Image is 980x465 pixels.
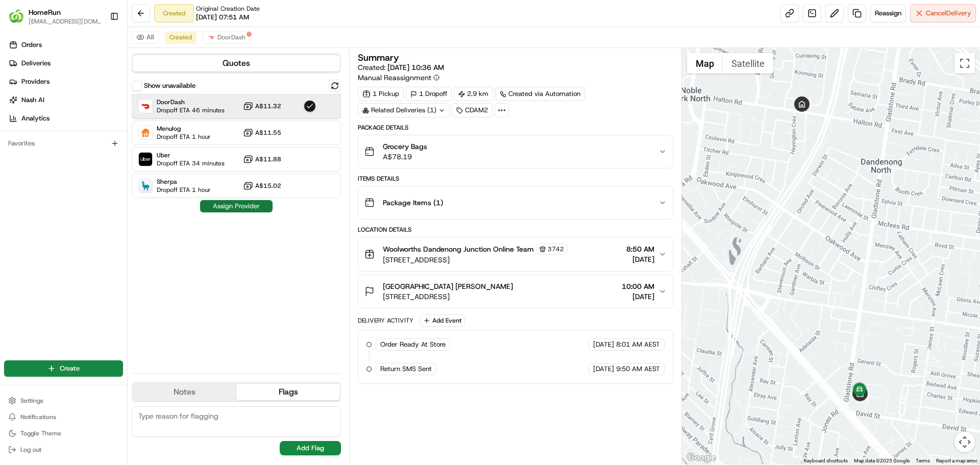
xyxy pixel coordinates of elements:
[21,114,50,123] span: Analytics
[954,432,975,452] button: Map camera controls
[358,72,431,83] span: Manual Reassignment
[954,53,975,74] button: Toggle fullscreen view
[132,31,159,43] button: All
[383,244,534,254] span: Woolworths Dandenong Junction Online Team
[358,175,673,183] div: Items Details
[157,151,225,159] span: Uber
[139,179,152,192] img: Sherpa
[144,81,195,90] label: Show unavailable
[20,429,61,437] span: Toggle Theme
[358,316,413,325] div: Delivery Activity
[4,4,106,29] button: HomeRunHomeRun[EMAIL_ADDRESS][DOMAIN_NAME]
[196,5,260,13] span: Original Creation Date
[420,314,465,327] button: Add Event
[626,254,654,264] span: [DATE]
[910,4,976,22] button: CancelDelivery
[926,9,971,18] span: Cancel Delivery
[4,426,123,440] button: Toggle Theme
[723,53,773,74] button: Show satellite imagery
[548,245,564,253] span: 3742
[626,244,654,254] span: 8:50 AM
[169,33,192,41] span: Created
[849,380,870,400] div: 1
[383,255,568,265] span: [STREET_ADDRESS]
[383,198,443,208] span: Package Items ( 1 )
[157,159,225,167] span: Dropoff ETA 34 minutes
[358,124,673,132] div: Package Details
[875,9,901,18] span: Reassign
[383,281,513,291] span: [GEOGRAPHIC_DATA] [PERSON_NAME]
[358,103,450,117] div: Related Deliveries (1)
[684,451,718,464] a: Open this area in Google Maps (opens a new window)
[383,152,427,162] span: A$78.19
[255,182,281,190] span: A$15.02
[358,186,672,219] button: Package Items (1)
[20,446,41,454] span: Log out
[133,55,340,71] button: Quotes
[8,8,24,25] img: HomeRun
[21,59,51,68] span: Deliveries
[255,102,281,110] span: A$11.32
[157,125,211,133] span: Menulog
[406,87,452,101] div: 1 Dropoff
[236,384,340,400] button: Flags
[21,40,42,50] span: Orders
[133,384,236,400] button: Notes
[593,364,614,374] span: [DATE]
[616,340,660,349] span: 8:01 AM AEST
[165,31,197,43] button: Created
[870,4,906,22] button: Reassign
[203,31,250,43] button: DoorDash
[29,7,61,17] button: HomeRun
[622,281,654,291] span: 10:00 AM
[622,291,654,302] span: [DATE]
[936,458,977,463] a: Report a map error
[358,135,672,168] button: Grocery BagsA$78.19
[854,458,910,463] span: Map data ©2025 Google
[29,17,102,26] button: [EMAIL_ADDRESS][DOMAIN_NAME]
[243,154,281,164] button: A$11.88
[454,87,493,101] div: 2.9 km
[4,135,123,152] div: Favorites
[21,77,50,86] span: Providers
[380,364,432,374] span: Return SMS Sent
[495,87,585,101] a: Created via Automation
[358,275,672,308] button: [GEOGRAPHIC_DATA] [PERSON_NAME][STREET_ADDRESS]10:00 AM[DATE]
[20,397,43,405] span: Settings
[243,128,281,138] button: A$11.55
[157,106,225,114] span: Dropoff ETA 46 minutes
[157,98,225,106] span: DoorDash
[255,129,281,137] span: A$11.55
[380,340,446,349] span: Order Ready At Store
[243,181,281,191] button: A$15.02
[358,237,672,271] button: Woolworths Dandenong Junction Online Team3742[STREET_ADDRESS]8:50 AM[DATE]
[4,394,123,408] button: Settings
[804,457,848,464] button: Keyboard shortcuts
[383,141,427,152] span: Grocery Bags
[139,153,152,166] img: Uber
[21,95,44,105] span: Nash AI
[4,443,123,457] button: Log out
[358,53,399,62] h3: Summary
[157,178,211,186] span: Sherpa
[358,62,444,72] span: Created:
[157,186,211,194] span: Dropoff ETA 1 hour
[358,87,404,101] div: 1 Pickup
[387,63,444,72] span: [DATE] 10:36 AM
[280,441,341,455] button: Add Flag
[139,100,152,113] img: DoorDash
[4,74,127,90] a: Providers
[593,340,614,349] span: [DATE]
[383,291,513,302] span: [STREET_ADDRESS]
[60,364,80,373] span: Create
[20,413,56,421] span: Notifications
[794,96,810,112] div: 2
[139,126,152,139] img: Menulog
[916,458,930,463] a: Terms
[616,364,660,374] span: 9:50 AM AEST
[196,13,249,22] span: [DATE] 07:51 AM
[243,101,281,111] button: A$11.32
